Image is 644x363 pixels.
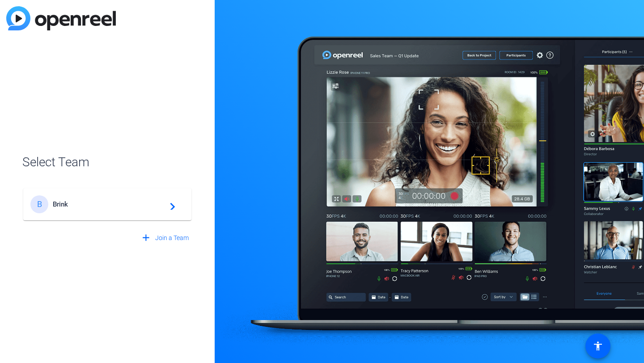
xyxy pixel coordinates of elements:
div: B [30,195,48,213]
span: Join a Team [155,233,189,243]
img: blue-gradient.svg [6,6,116,30]
mat-icon: add [140,232,152,244]
button: Join a Team [137,230,192,246]
span: Brink [53,200,165,208]
span: Select Team [22,153,192,172]
mat-icon: accessibility [593,341,603,351]
mat-icon: navigate_next [165,199,175,210]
